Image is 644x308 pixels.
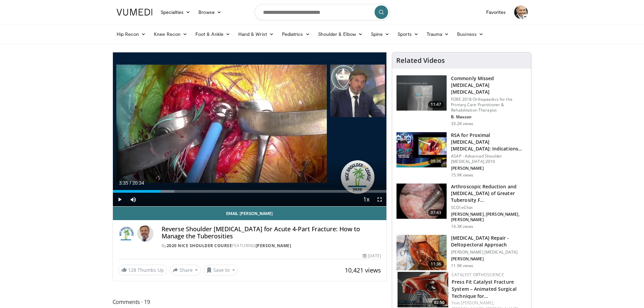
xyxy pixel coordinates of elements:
[256,243,291,248] a: [PERSON_NAME]
[118,265,167,275] a: 128 Thumbs Up
[451,97,527,113] p: FORE 2018 Orthopaedics for the Primary Care Practitioner & Rehabilitation Therapist
[397,184,447,219] img: 274878_0001_1.png.150x105_q85_crop-smart_upscale.jpg
[113,52,387,207] video-js: Video Player
[452,279,517,299] a: Press Fit Catalyst Fracture System – Animated Surgical Technique for…
[451,224,473,229] p: 14.3K views
[461,300,494,306] a: [PERSON_NAME],
[451,172,473,178] p: 15.9K views
[167,243,232,248] a: 2020 Nice Shoulder Course
[113,193,126,206] button: Play
[150,27,191,41] a: Knee Recon
[119,180,128,186] span: 3:35
[396,56,445,65] h4: Related Videos
[278,27,314,41] a: Pediatrics
[451,153,527,164] p: ASAP - Advanced Shoulder [MEDICAL_DATA] 2019
[451,121,473,126] p: 33.2K views
[428,209,444,216] span: 07:43
[132,180,144,186] span: 20:34
[314,27,367,41] a: Shoulder & Elbow
[482,5,510,19] a: Favorites
[359,193,373,206] button: Playback Rate
[157,5,195,19] a: Specialties
[118,226,135,242] img: 2020 Nice Shoulder Course
[113,27,150,41] a: Hip Recon
[396,235,527,270] a: 11:36 [MEDICAL_DATA] Repair - Deltopectoral Approach [PERSON_NAME] [MEDICAL_DATA] [PERSON_NAME] 1...
[428,261,444,267] span: 11:36
[367,27,393,41] a: Spine
[128,267,136,273] span: 128
[396,132,527,178] a: 09:36 RSA for Proximal [MEDICAL_DATA] [MEDICAL_DATA]: Indications and Tips for Maximiz… ASAP - Ad...
[373,193,386,206] button: Fullscreen
[453,27,487,41] a: Business
[130,180,131,186] span: /
[514,5,528,19] img: Avatar
[396,75,527,126] a: 11:47 Commonly Missed [MEDICAL_DATA] [MEDICAL_DATA] FORE 2018 Orthopaedics for the Primary Care P...
[345,266,381,274] span: 10,421 views
[397,235,447,270] img: 14eb532a-29de-4700-9bed-a46ffd2ec262.150x105_q85_crop-smart_upscale.jpg
[451,212,527,222] p: [PERSON_NAME], [PERSON_NAME], [PERSON_NAME]
[428,158,444,165] span: 09:36
[396,183,527,229] a: 07:43 Arthroscopic Reduction and [MEDICAL_DATA] of Greater Tuberosity F… SCOI eChat [PERSON_NAME]...
[162,243,381,249] div: By FEATURING
[398,272,448,307] a: 02:50
[113,190,387,193] div: Progress Bar
[451,256,527,262] p: [PERSON_NAME]
[451,235,527,248] h3: [MEDICAL_DATA] Repair - Deltopectoral Approach
[113,298,387,306] span: Comments 19
[428,101,444,108] span: 11:47
[363,253,381,259] div: [DATE]
[451,263,473,268] p: 11.9K views
[162,226,381,240] h4: Reverse Shoulder [MEDICAL_DATA] for Acute 4-Part Fracture: How to Manage the Tuberosities
[451,250,527,255] p: [PERSON_NAME] [MEDICAL_DATA]
[397,132,447,167] img: 53f6b3b0-db1e-40d0-a70b-6c1023c58e52.150x105_q85_crop-smart_upscale.jpg
[432,300,447,306] span: 02:50
[117,9,152,16] img: VuMedi Logo
[191,27,234,41] a: Foot & Ankle
[451,183,527,204] h3: Arthroscopic Reduction and [MEDICAL_DATA] of Greater Tuberosity F…
[451,132,527,152] h3: RSA for Proximal [MEDICAL_DATA] [MEDICAL_DATA]: Indications and Tips for Maximiz…
[451,205,527,210] p: SCOI eChat
[398,272,448,307] img: 5610f67a-4425-403b-971f-ae30007e1eaa.png.150x105_q85_crop-smart_upscale.jpg
[255,4,390,20] input: Search topics, interventions
[194,5,225,19] a: Browse
[397,75,447,111] img: b2c65235-e098-4cd2-ab0f-914df5e3e270.150x105_q85_crop-smart_upscale.jpg
[113,207,387,220] a: Email [PERSON_NAME]
[170,265,201,276] button: Share
[234,27,278,41] a: Hand & Wrist
[126,193,140,206] button: Mute
[451,114,527,120] p: B. Maxson
[423,27,453,41] a: Trauma
[451,166,527,171] p: [PERSON_NAME]
[393,27,423,41] a: Sports
[137,226,153,242] img: Avatar
[204,265,238,276] button: Save to
[452,272,504,278] a: Catalyst OrthoScience
[451,75,527,95] h3: Commonly Missed [MEDICAL_DATA] [MEDICAL_DATA]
